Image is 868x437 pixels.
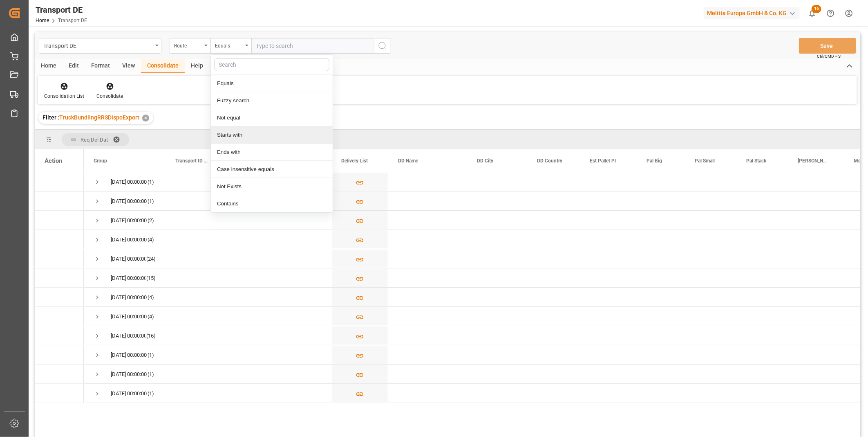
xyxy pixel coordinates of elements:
div: Consolidate [96,92,123,100]
div: Consolidation List [44,92,84,100]
div: Press SPACE to select this row. [35,230,84,249]
input: Search [214,58,329,71]
span: (2) [148,211,154,230]
div: Home [35,59,63,73]
div: Route [174,40,202,50]
span: Delivery List [341,158,368,164]
span: TruckBundlingRRSDispoExport [59,114,139,121]
div: Ends with [211,144,333,161]
span: [PERSON_NAME] [798,158,827,164]
div: Starts with [211,126,333,144]
span: DD City [477,158,493,164]
div: Edit [63,59,85,73]
span: (1) [148,173,154,191]
div: Equals [211,75,333,92]
div: [DATE] 00:00:00 [111,269,145,288]
span: (4) [148,230,154,249]
div: Format [85,59,116,73]
div: Press SPACE to select this row. [35,307,84,326]
span: Group [94,158,107,164]
span: DD Country [537,158,562,164]
div: Contains [211,195,333,212]
div: [DATE] 00:00:00 [111,192,147,211]
div: Press SPACE to select this row. [35,288,84,307]
span: (1) [148,192,154,211]
div: Action [45,157,62,164]
input: Type to search [251,38,374,54]
div: [DATE] 00:00:00 [111,384,147,403]
button: Save [799,38,856,54]
div: [DATE] 00:00:00 [111,365,147,384]
span: (15) [146,269,156,288]
span: DD Name [398,158,418,164]
span: Pal Big [647,158,662,164]
div: Press SPACE to select this row. [35,326,84,345]
div: Transport DE [36,4,87,16]
button: Help Center [821,4,840,23]
div: Transport DE [43,40,152,50]
div: [DATE] 00:00:00 [111,211,147,230]
div: Press SPACE to select this row. [35,249,84,268]
div: ✕ [142,115,149,122]
span: Ctrl/CMD + S [817,53,841,59]
span: (16) [146,327,156,345]
div: [DATE] 00:00:00 [111,173,147,191]
button: Melitta Europa GmbH & Co. KG [704,5,803,21]
span: Est Pallet Pl [590,158,616,164]
span: Pal Small [695,158,715,164]
span: Req Del Dat [81,137,108,143]
span: (1) [148,346,154,365]
div: Not Exists [211,178,333,195]
div: [DATE] 00:00:00 [111,250,145,268]
div: Consolidate [141,59,185,73]
div: Press SPACE to select this row. [35,268,84,288]
div: [DATE] 00:00:00 [111,327,145,345]
button: open menu [39,38,161,54]
span: Pal Stack [746,158,766,164]
div: Case insensitive equals [211,161,333,178]
div: Press SPACE to select this row. [35,345,84,365]
span: (4) [148,288,154,307]
span: (1) [148,365,154,384]
span: 16 [812,5,821,13]
div: Not equal [211,109,333,126]
div: Press SPACE to select this row. [35,211,84,230]
span: Filter : [43,114,59,121]
button: show 16 new notifications [803,4,821,23]
div: [DATE] 00:00:00 [111,346,147,365]
div: Press SPACE to select this row. [35,191,84,211]
div: [DATE] 00:00:00 [111,288,147,307]
div: Melitta Europa GmbH & Co. KG [704,7,800,19]
button: open menu [170,38,210,54]
span: (4) [148,307,154,326]
div: View [116,59,141,73]
button: search button [374,38,391,54]
div: [DATE] 00:00:00 [111,307,147,326]
div: Press SPACE to select this row. [35,172,84,191]
div: Press SPACE to select this row. [35,365,84,384]
div: Press SPACE to select this row. [35,384,84,403]
div: Fuzzy search [211,92,333,109]
span: Transport ID Logward [175,158,209,164]
div: Equals [215,40,243,50]
a: Home [36,18,49,23]
div: [DATE] 00:00:00 [111,230,147,249]
span: (1) [148,384,154,403]
div: Help [185,59,209,73]
button: close menu [210,38,251,54]
span: (24) [146,250,156,268]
